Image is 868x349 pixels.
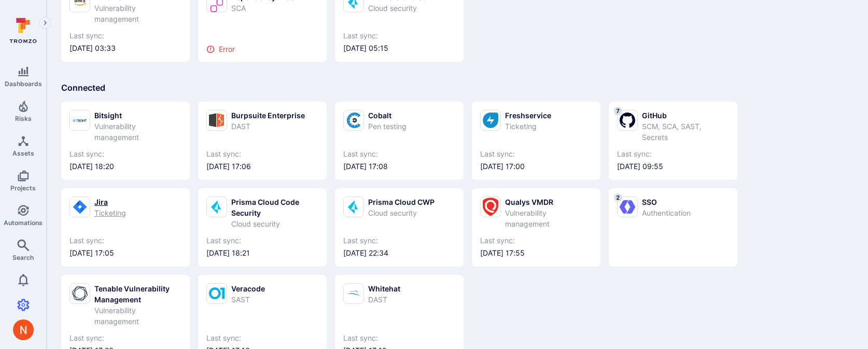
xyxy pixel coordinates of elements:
span: [DATE] 17:00 [480,161,592,172]
span: Projects [10,184,36,192]
a: 7GitHubSCM, SCA, SAST, SecretsLast sync:[DATE] 09:55 [617,110,729,172]
span: [DATE] 18:20 [69,161,181,172]
div: Cobalt [368,110,407,121]
span: Assets [12,149,34,157]
span: Last sync: [69,333,181,343]
div: Cloud security [368,3,439,13]
div: Authentication [642,207,691,218]
span: Search [12,254,34,261]
span: Last sync: [343,235,455,246]
span: Last sync: [69,235,181,246]
span: [DATE] 17:05 [69,248,181,258]
span: Last sync: [206,149,318,159]
div: Vulnerability management [94,121,181,143]
span: Last sync: [480,149,592,159]
span: [DATE] 05:15 [343,43,455,53]
a: Prisma Cloud CWPCloud securityLast sync:[DATE] 22:34 [343,197,455,258]
span: Last sync: [343,31,455,41]
span: [DATE] 17:55 [480,248,592,258]
div: SCM, SCA, SAST, Secrets [642,121,729,143]
a: Qualys VMDRVulnerability managementLast sync:[DATE] 17:55 [480,197,592,258]
div: Ticketing [505,121,551,132]
div: SAST [231,294,265,305]
div: Vulnerability management [505,207,592,229]
div: Burpsuite Enterprise [231,110,305,121]
span: [DATE] 22:34 [343,248,455,258]
a: Burpsuite EnterpriseDASTLast sync:[DATE] 17:06 [206,110,318,172]
div: Error [206,45,318,53]
span: Last sync: [206,235,318,246]
button: Expand navigation menu [39,17,51,29]
a: 2SSOAuthentication [617,197,729,258]
div: Prisma Cloud Code Security [231,197,318,218]
span: [DATE] 09:55 [617,161,729,172]
a: Prisma Cloud Code SecurityCloud securityLast sync:[DATE] 18:21 [206,197,318,258]
span: Dashboards [5,80,42,88]
span: [DATE] 18:21 [206,248,318,258]
div: Freshservice [505,110,551,121]
div: Cloud security [231,218,318,229]
span: Last sync: [617,149,729,159]
img: ACg8ocIprwjrgDQnDsNSk9Ghn5p5-B8DpAKWoJ5Gi9syOE4K59tr4Q=s96-c [13,319,34,340]
a: FreshserviceTicketingLast sync:[DATE] 17:00 [480,110,592,172]
span: Automations [4,219,43,227]
div: Whitehat [368,283,400,294]
a: BitsightVulnerability managementLast sync:[DATE] 18:20 [69,110,181,172]
span: Last sync: [69,31,181,41]
a: CobaltPen testingLast sync:[DATE] 17:08 [343,110,455,172]
div: Prisma Cloud CWP [368,197,435,207]
span: [DATE] 17:06 [206,161,318,172]
div: SCA [231,3,299,13]
div: Tenable Vulnerability Management [94,283,181,305]
div: DAST [231,121,305,132]
span: Last sync: [343,333,455,343]
span: Risks [15,115,32,122]
span: [DATE] 17:08 [343,161,455,172]
div: Cloud security [368,207,435,218]
div: Neeren Patki [13,319,34,340]
div: Ticketing [94,207,126,218]
span: Last sync: [69,149,181,159]
div: Qualys VMDR [505,197,592,207]
div: GitHub [642,110,729,121]
span: Last sync: [480,235,592,246]
span: 7 [614,107,622,115]
div: Pen testing [368,121,407,132]
span: Last sync: [206,333,318,343]
span: [DATE] 03:33 [69,43,181,53]
div: Veracode [231,283,265,294]
div: SSO [642,197,691,207]
div: Bitsight [94,110,181,121]
span: Last sync: [343,149,455,159]
i: Expand navigation menu [41,19,49,27]
div: DAST [368,294,400,305]
div: Vulnerability management [94,305,181,327]
span: Connected [61,82,105,93]
div: Vulnerability management [94,3,181,24]
span: 2 [614,193,622,202]
div: Jira [94,197,126,207]
a: JiraTicketingLast sync:[DATE] 17:05 [69,197,181,258]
